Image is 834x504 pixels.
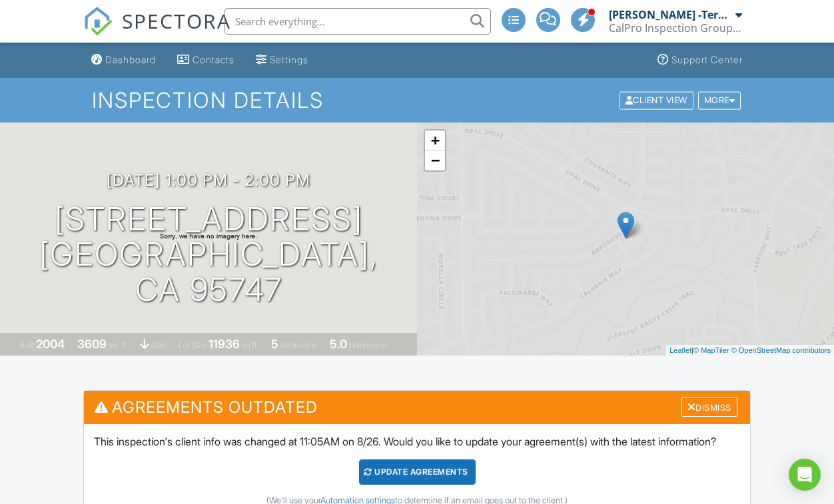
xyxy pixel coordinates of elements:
div: CalPro Inspection Group Sac [609,21,742,35]
a: SPECTORA [83,18,231,46]
h3: Agreements Outdated [84,391,750,423]
a: Zoom out [425,150,445,170]
div: Update Agreements [359,459,476,485]
span: bedrooms [280,340,317,350]
div: 2004 [36,337,65,351]
div: 5.0 [330,337,347,351]
a: Leaflet [669,346,691,354]
span: slab [151,340,166,350]
span: bathrooms [349,340,387,350]
div: Dashboard [105,54,156,65]
a: Contacts [172,48,240,73]
a: Client View [618,95,697,105]
a: Dashboard [86,48,161,73]
div: Dismiss [681,397,737,417]
div: Settings [270,54,308,65]
img: The Best Home Inspection Software - Spectora [83,7,113,36]
span: sq.ft. [242,340,258,350]
span: sq. ft. [109,340,127,350]
h1: [STREET_ADDRESS] [GEOGRAPHIC_DATA], CA 95747 [21,202,396,307]
div: 5 [271,337,278,351]
div: Client View [620,91,693,109]
a: © MapTiler [693,346,729,354]
div: 11936 [209,337,240,351]
a: Settings [250,48,314,73]
span: Built [19,340,34,350]
div: | [666,345,834,356]
a: Zoom in [425,130,445,150]
div: More [698,91,741,109]
div: Open Intercom Messenger [789,459,821,491]
a: © OpenStreetMap contributors [731,346,831,354]
div: [PERSON_NAME] -Termite [609,8,732,21]
div: Support Center [671,54,743,65]
h1: Inspection Details [92,89,742,112]
input: Search everything... [224,8,491,35]
span: Lot Size [179,340,207,350]
span: SPECTORA [122,7,231,35]
div: 3609 [77,337,107,351]
h3: [DATE] 1:00 pm - 2:00 pm [107,171,310,189]
a: Support Center [652,48,748,73]
div: Contacts [193,54,234,65]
